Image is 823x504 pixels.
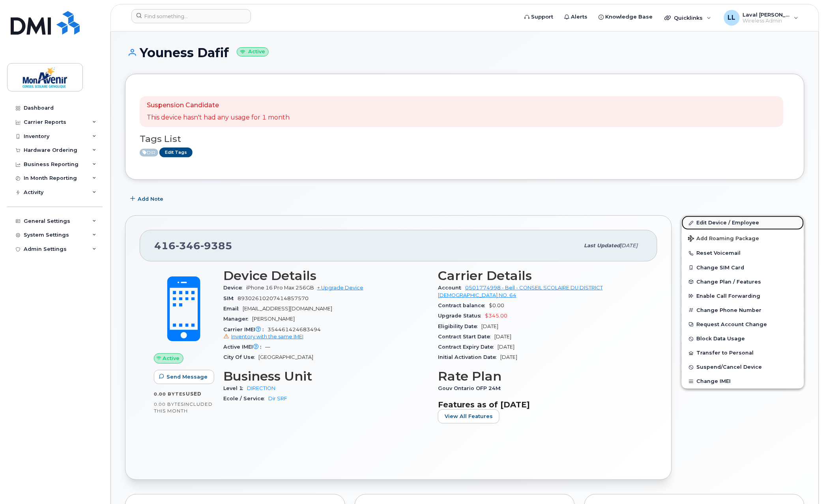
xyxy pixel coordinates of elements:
[258,354,313,360] span: [GEOGRAPHIC_DATA]
[317,285,363,291] a: + Upgrade Device
[485,313,507,319] span: $345.00
[237,47,269,56] small: Active
[159,147,193,157] a: Edit Tags
[166,373,208,381] span: Send Message
[200,240,232,252] span: 9385
[682,332,804,346] button: Block Data Usage
[223,306,243,312] span: Email
[438,344,498,350] span: Contract Expiry Date
[682,246,804,260] button: Reset Voicemail
[584,243,620,248] span: Last updated
[154,370,214,384] button: Send Message
[438,369,643,383] h3: Rate Plan
[147,113,290,122] p: This device hasn't had any usage for 1 month
[223,396,268,401] span: Ecole / Service
[252,316,295,322] span: [PERSON_NAME]
[682,374,804,388] button: Change IMEI
[438,323,481,329] span: Eligibility Date
[140,134,790,144] h3: Tags List
[223,369,428,383] h3: Business Unit
[163,355,180,362] span: Active
[438,285,603,298] a: 0501774998 - Bell - CONSEIL SCOLAIRE DU DISTRICT [DEMOGRAPHIC_DATA] NO. 64
[438,285,465,291] span: Account
[494,334,511,340] span: [DATE]
[682,346,804,360] button: Transfer to Personal
[445,413,493,420] span: View All Features
[438,354,500,360] span: Initial Activation Date
[438,385,505,391] span: Gouv Ontario OFP 24M
[147,101,290,110] p: Suspension Candidate
[697,364,762,370] span: Suspend/Cancel Device
[697,279,761,285] span: Change Plan / Features
[682,261,804,275] button: Change SIM Card
[438,302,489,308] span: Contract balance
[243,306,332,312] span: [EMAIL_ADDRESS][DOMAIN_NAME]
[223,327,428,341] span: 354461424683494
[246,285,314,291] span: iPhone 16 Pro Max 256GB
[154,401,184,407] span: 0.00 Bytes
[500,354,517,360] span: [DATE]
[682,289,804,303] button: Enable Call Forwarding
[223,344,265,350] span: Active IMEI
[125,192,170,206] button: Add Note
[438,313,485,319] span: Upgrade Status
[223,385,247,391] span: Level 1
[176,240,200,252] span: 346
[438,269,643,283] h3: Carrier Details
[186,391,202,397] span: used
[489,302,504,308] span: $0.00
[238,295,309,301] span: 89302610207414857570
[223,354,258,360] span: City Of Use
[620,243,638,248] span: [DATE]
[438,334,494,340] span: Contract Start Date
[498,344,514,350] span: [DATE]
[265,344,270,350] span: —
[223,285,246,291] span: Device
[682,216,804,230] a: Edit Device / Employee
[682,317,804,332] button: Request Account Change
[154,391,186,397] span: 0.00 Bytes
[138,195,163,203] span: Add Note
[268,396,287,401] a: Dir SRF
[140,149,158,157] span: Active
[682,360,804,374] button: Suspend/Cancel Device
[682,230,804,246] button: Add Roaming Package
[223,327,267,332] span: Carrier IMEI
[125,46,804,60] h1: Youness Dafif
[223,334,303,340] a: Inventory with the same IMEI
[697,293,761,299] span: Enable Call Forwarding
[481,323,498,329] span: [DATE]
[223,269,428,283] h3: Device Details
[223,316,252,322] span: Manager
[688,235,759,243] span: Add Roaming Package
[682,303,804,317] button: Change Phone Number
[154,240,232,252] span: 416
[682,275,804,289] button: Change Plan / Features
[231,334,303,340] span: Inventory with the same IMEI
[223,295,238,301] span: SIM
[438,409,499,424] button: View All Features
[438,400,643,409] h3: Features as of [DATE]
[247,385,275,391] a: DIRECTION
